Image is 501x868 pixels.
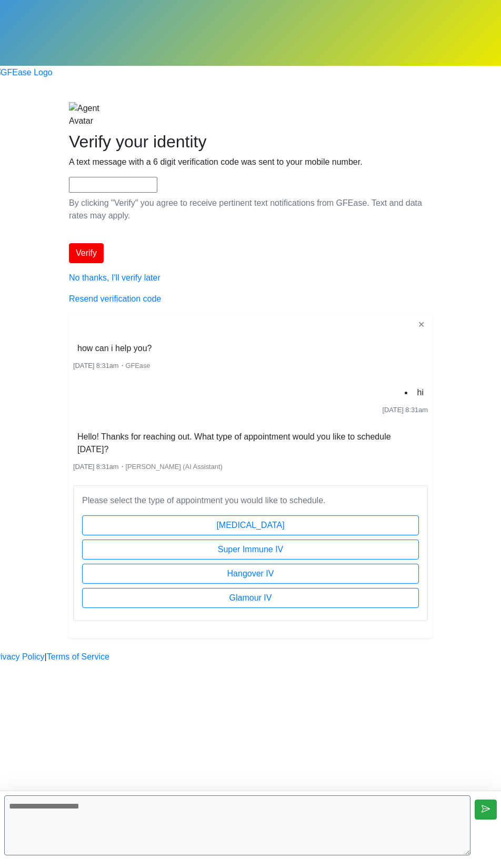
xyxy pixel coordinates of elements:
[82,540,419,560] button: Super Immune IV
[73,362,119,370] span: [DATE] 8:31am
[126,463,223,471] span: [PERSON_NAME] (AI Assistant)
[415,318,428,332] button: ✕
[69,156,432,168] p: A text message with a 6 digit verification code was sent to your mobile number.
[73,340,156,357] li: how can i help you?
[73,463,223,471] small: ・
[82,564,419,584] button: Hangover IV
[82,588,419,608] button: Glamour IV
[45,651,47,663] a: |
[413,384,428,401] li: hi
[69,294,161,303] a: Resend verification code
[82,494,419,507] p: Please select the type of appointment you would like to schedule.
[47,651,109,663] a: Terms of Service
[69,243,104,263] button: Verify
[73,362,150,370] small: ・
[82,515,419,535] button: [MEDICAL_DATA]
[69,102,116,127] img: Agent Avatar
[69,197,432,222] p: By clicking "Verify" you agree to receive pertinent text notifications from GFEase. Text and data...
[126,362,151,370] span: GFEase
[73,428,428,458] li: Hello! Thanks for reaching out. What type of appointment would you like to schedule [DATE]?
[73,463,119,471] span: [DATE] 8:31am
[69,273,161,282] a: No thanks, I'll verify later
[382,406,428,414] span: [DATE] 8:31am
[69,132,432,152] h2: Verify your identity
